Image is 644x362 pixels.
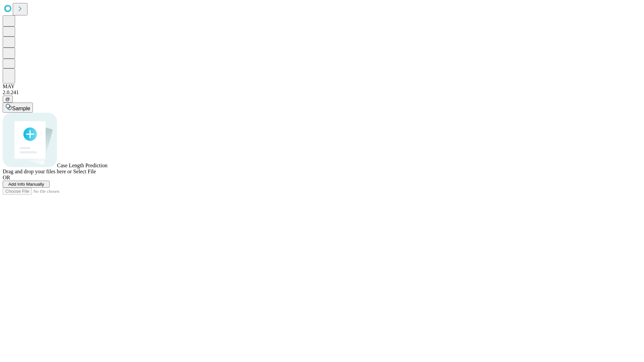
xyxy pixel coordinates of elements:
span: Sample [12,106,30,111]
span: Drag and drop your files here or [3,169,72,174]
span: @ [5,97,10,102]
span: OR [3,175,10,180]
div: 2.0.241 [3,89,641,96]
span: Case Length Prediction [57,163,107,168]
div: MAY [3,83,641,89]
span: Select File [73,169,96,174]
span: Add Info Manually [8,182,44,187]
button: Add Info Manually [3,181,50,188]
button: @ [3,96,13,103]
button: Sample [3,103,33,113]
